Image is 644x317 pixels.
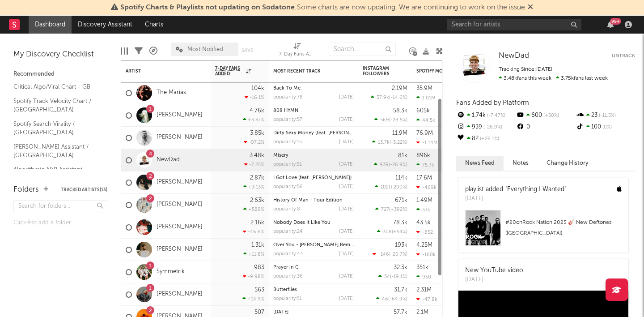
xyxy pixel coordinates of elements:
div: 58.3k [393,108,407,114]
div: playlist added [465,185,566,194]
span: +54 % [393,230,406,235]
a: [PERSON_NAME] Assistant / [GEOGRAPHIC_DATA] [13,142,98,160]
a: Prayer in C [273,265,299,270]
div: -1.14M [416,140,437,146]
div: 507 [254,309,264,315]
a: Dashboard [29,16,72,34]
div: Misery [273,153,354,158]
a: Nobody Does It Like You [273,220,330,225]
div: -16.1 % [245,94,264,100]
div: 1.01M [416,95,435,101]
div: popularity: 8 [273,207,300,212]
div: [DATE] [465,275,523,284]
input: Search... [329,43,396,56]
div: 2.1M [416,309,428,315]
span: +26.1 % [479,137,499,141]
div: 3.85k [250,130,264,136]
a: [DATE] [273,310,288,315]
span: 3.48k fans this week [499,76,551,81]
div: [DATE] [339,296,354,301]
div: 81k [398,153,407,158]
div: ( ) [375,206,407,212]
div: 4.76k [250,108,264,114]
div: 1.49M [416,197,432,203]
div: popularity: 36 [273,274,303,279]
a: Symmetrik [157,268,185,276]
span: 939 [380,163,389,167]
div: Click to add a folder. [13,218,107,228]
div: Spotify Monthly Listeners [416,69,483,74]
button: Untrack [612,51,635,60]
span: 308 [383,230,392,235]
div: -97.2 % [244,139,264,145]
div: 600 [516,110,575,121]
div: 7-Day Fans Added (7-Day Fans Added) [279,38,315,64]
a: Dirty Sexy Money (feat. [PERSON_NAME] & French [US_STATE]) - [PERSON_NAME] Remix [273,131,479,136]
span: Fans Added by Platform [456,99,529,106]
input: Search for folders... [13,200,107,213]
div: 896k [416,153,430,158]
div: popularity: 78 [273,95,303,100]
div: +11.8 % [243,251,264,257]
div: ( ) [371,94,407,100]
span: 3.75k fans last week [499,76,608,81]
div: 82 [456,133,516,145]
a: [PERSON_NAME] [157,246,203,253]
a: History Of Man - Tour Edition [273,198,343,203]
div: +589 % [243,206,264,212]
span: +50 % [542,113,559,118]
div: popularity: 51 [273,296,302,301]
div: # 20 on Rock Nation 2025 🎸 New Deftones ([GEOGRAPHIC_DATA]) [505,217,622,239]
div: +3.13 % [243,184,264,190]
span: -26.9 % [482,125,502,130]
div: [DATE] [465,194,566,203]
div: 1.31k [251,242,264,248]
div: -160k [416,252,436,257]
div: Most Recent Track [273,69,340,74]
a: NewDad [499,51,529,60]
span: -64.9 % [390,297,406,302]
span: NewDad [499,52,529,60]
a: Spotify Track Velocity Chart / [GEOGRAPHIC_DATA] [13,96,98,115]
div: ( ) [375,184,407,190]
span: 46 [382,297,388,302]
a: [PERSON_NAME] [157,179,203,186]
a: Over You - [PERSON_NAME] Remix [273,243,354,248]
div: -7.25 % [244,162,264,167]
a: [PERSON_NAME] [157,223,203,231]
div: 950 [416,274,431,280]
div: 193k [395,242,407,248]
div: A&R Pipeline [149,38,157,64]
span: +200 % [390,185,406,190]
a: Misery [273,153,288,158]
div: ( ) [377,229,407,235]
div: ( ) [373,251,407,257]
div: +3.37 % [243,117,264,123]
div: 2.19M [392,86,407,91]
div: [DATE] [339,274,354,279]
span: -26.9 % [390,163,406,167]
div: -9.98 % [243,274,264,279]
div: -46.6 % [243,229,264,235]
div: [DATE] [339,162,354,167]
div: 104k [251,86,264,91]
span: 7-Day Fans Added [215,66,244,77]
div: 2.16k [250,220,264,226]
div: ( ) [374,117,407,123]
button: 99+ [607,21,614,28]
span: 37.9k [377,95,389,100]
div: popularity: 15 [273,140,302,145]
div: -47.8k [416,296,437,302]
span: +392 % [390,207,406,212]
div: 808 HYMN [273,108,354,113]
span: 102 [381,185,389,190]
div: [DATE] [339,117,354,122]
div: 1.74k [456,110,516,121]
div: 671k [395,197,407,203]
div: 43.5k [416,220,431,226]
span: -14.6 % [390,95,406,100]
div: ( ) [378,274,407,279]
a: Back To Me [273,86,301,91]
div: [DATE] [339,207,354,212]
div: [DATE] [339,140,354,145]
